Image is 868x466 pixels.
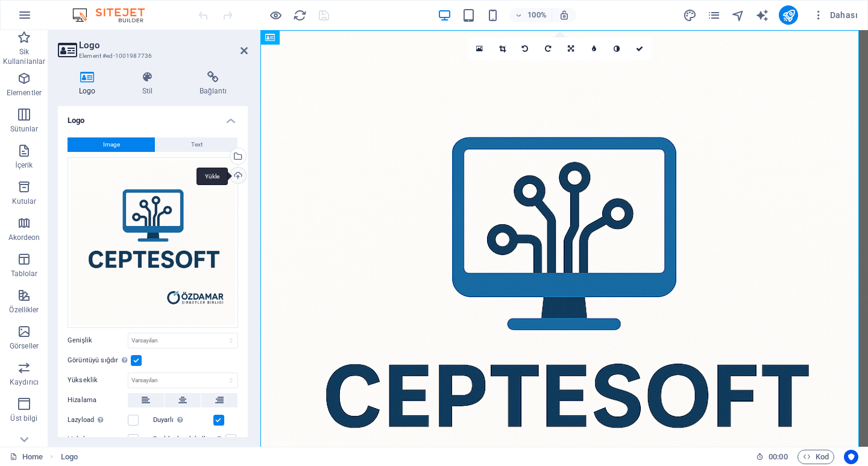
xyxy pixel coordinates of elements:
[10,124,39,134] p: Sütunlar
[583,37,606,60] a: Bulanıklaştırma
[68,353,131,368] label: Görüntüyü sığdır
[808,5,863,25] button: Dahası
[11,269,38,279] p: Tablolar
[769,450,787,464] span: 00 00
[79,40,248,51] h2: Logo
[103,137,120,152] span: Image
[706,8,721,22] button: pages
[153,413,213,427] label: Duyarlı
[68,377,128,383] label: Yükseklik
[68,432,128,447] label: Lightbox
[629,37,652,60] a: Onayla ( Ctrl ⏎ )
[79,51,224,61] h3: Element #ed-1001987736
[537,37,560,60] a: 90° sağa döndür
[61,450,78,464] span: Seçmek için tıkla. Düzenlemek için çift tıkla
[69,8,160,22] img: Editor Logo
[68,137,155,152] button: Image
[731,8,745,22] i: Navigatör
[61,450,78,464] nav: breadcrumb
[268,8,283,22] button: Ön izleme modundan çıkıp düzenlemeye devam etmek için buraya tıklayın
[514,37,537,60] a: 90° sola döndür
[731,8,745,22] button: navigator
[468,37,491,60] a: Dosya yöneticisinden, stok fotoğraflardan dosyalar seçin veya dosya(lar) yükleyin
[606,37,629,60] a: Gri tonlama
[178,71,248,96] h4: Bağlantı
[777,452,779,461] span: :
[10,341,39,351] p: Görseller
[68,157,238,328] div: ChatGPTImage17Eyl202514_33_25-NdpruKFvJN2ut1q4HkG63g.png
[191,137,203,152] span: Text
[293,8,307,22] i: Sayfayı yeniden yükleyin
[58,71,121,96] h4: Logo
[756,450,788,464] h6: Oturum süresi
[560,37,583,60] a: Yönü değiştir
[682,8,697,22] button: design
[58,106,248,128] h4: Logo
[797,450,834,464] button: Kod
[12,197,37,206] p: Kutular
[15,160,33,170] p: İçerik
[8,233,40,242] p: Akordeon
[803,450,829,464] span: Kod
[527,8,547,22] h6: 100%
[755,8,769,22] button: text_generator
[559,10,570,20] i: Yeniden boyutlandırmada yakınlaştırma düzeyini seçilen cihaza uyacak şekilde otomatik olarak ayarla.
[68,413,128,427] label: Lazyload
[10,450,43,464] a: Seçimi iptal etmek için tıkla. Sayfaları açmak için çift tıkla
[491,37,514,60] a: Kırpma modu
[68,337,128,344] label: Genişlik
[9,305,39,315] p: Özellikler
[755,8,769,22] i: AI Writer
[844,450,858,464] button: Usercentrics
[509,8,552,22] button: 100%
[10,377,39,387] p: Kaydırıcı
[121,71,178,96] h4: Stil
[230,167,247,184] a: Yükle
[68,393,128,408] label: Hizalama
[813,9,858,21] span: Dahası
[707,8,721,22] i: Sayfalar (Ctrl+Alt+S)
[7,88,42,98] p: Elementler
[779,5,798,25] button: publish
[683,8,697,22] i: Tasarım (Ctrl+Alt+Y)
[153,432,226,447] label: Başlık olarak kullan
[782,8,796,22] i: Yayınla
[156,137,237,152] button: Text
[292,8,307,22] button: reload
[10,414,37,423] p: Üst bilgi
